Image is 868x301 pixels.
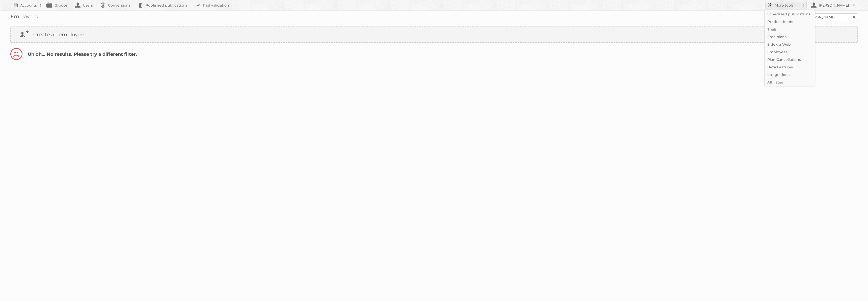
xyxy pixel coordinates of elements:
h2: More tools [775,3,800,8]
a: Trials [765,25,815,33]
a: Integrations [765,71,815,78]
a: Employees [765,48,815,56]
a: Product feeds [765,18,815,25]
a: Plan Cancellations [765,56,815,63]
h2: [PERSON_NAME] [818,3,850,8]
h2: Accounts [20,3,37,8]
a: Free plans [765,33,815,41]
a: Create an employee [11,27,857,42]
a: Beta Features [765,63,815,71]
h2: Uh oh... No results. Please try a different filter. [10,48,858,63]
a: Scheduled publications [765,10,815,18]
a: Sidekiq Web [765,41,815,48]
a: Affiliates [765,78,815,86]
